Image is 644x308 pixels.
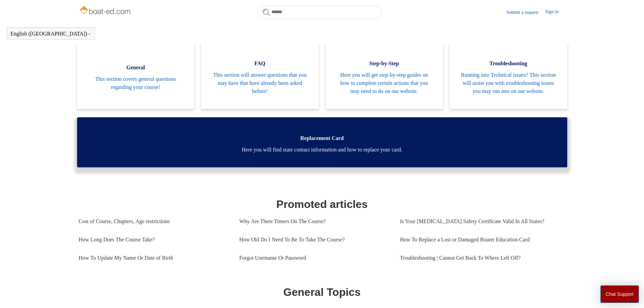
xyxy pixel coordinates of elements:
a: Why Are There Timers On The Course? [239,212,390,231]
span: Here you will find state contact information and how to replace your card. [87,146,557,154]
input: Search [258,5,382,19]
span: Replacement Card [87,134,557,142]
button: Chat Support [600,285,639,303]
a: Forgot Username Or Password [239,249,390,267]
span: Running into Technical issues? This section will assist you with troubleshooting issues you may r... [460,71,557,95]
span: This section covers general questions regarding your course! [87,75,185,91]
a: Cost of Course, Chapters, Age restrictions [79,212,229,231]
a: How Long Does The Course Take? [79,231,229,249]
a: General This section covers general questions regarding your course! [77,43,195,109]
h1: General Topics [79,284,566,300]
a: How Old Do I Need To Be To Take The Course? [239,231,390,249]
span: Here you will get step-by-step guides on how to complete certain actions that you may need to do ... [336,71,433,95]
h1: Promoted articles [79,196,566,212]
a: Is Your [MEDICAL_DATA] Safety Certificate Valid In All States? [400,212,560,231]
span: Troubleshooting [460,60,557,68]
a: How To Replace a Lost or Damaged Boater Education Card [400,231,560,249]
span: Step-by-Step [336,60,433,68]
span: This section will answer questions that you may have that have already been asked before! [211,71,309,95]
a: FAQ This section will answer questions that you may have that have already been asked before! [201,43,319,109]
span: FAQ [211,60,309,68]
a: Sign in [545,8,565,16]
a: Step-by-Step Here you will get step-by-step guides on how to complete certain actions that you ma... [326,43,443,109]
a: Troubleshooting | Cannot Get Back To Where Left Off? [400,249,560,267]
a: How To Update My Name Or Date of Birth [79,249,229,267]
a: Submit a request [506,9,545,16]
button: English ([GEOGRAPHIC_DATA]) [10,31,91,37]
img: Boat-Ed Help Center home page [79,4,133,18]
span: General [87,64,185,72]
a: Replacement Card Here you will find state contact information and how to replace your card. [77,117,567,167]
a: Troubleshooting Running into Technical issues? This section will assist you with troubleshooting ... [450,43,567,109]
